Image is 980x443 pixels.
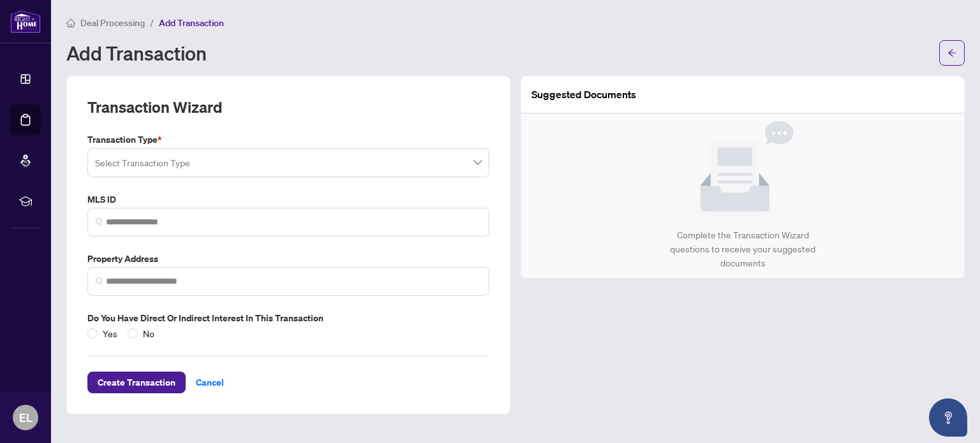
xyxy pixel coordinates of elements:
[692,121,794,218] img: Null State Icon
[947,48,956,57] span: arrow-left
[531,87,636,103] article: Suggested Documents
[150,15,154,30] li: /
[66,18,75,27] span: home
[159,17,224,29] span: Add Transaction
[19,409,33,426] span: EL
[929,398,967,437] button: Open asap
[657,228,829,270] div: Complete the Transaction Wizard questions to receive your suggested documents
[87,311,489,325] label: Do you have direct or indirect interest in this transaction
[66,43,207,63] h1: Add Transaction
[87,133,489,147] label: Transaction Type
[98,372,175,393] span: Create Transaction
[87,97,222,117] h2: Transaction Wizard
[138,326,160,340] span: No
[186,372,234,393] button: Cancel
[96,218,103,226] img: search_icon
[80,17,145,29] span: Deal Processing
[87,372,186,393] button: Create Transaction
[87,192,489,207] label: MLS ID
[196,372,224,393] span: Cancel
[96,277,103,285] img: search_icon
[87,252,489,266] label: Property Address
[10,10,41,33] img: logo
[98,326,122,340] span: Yes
